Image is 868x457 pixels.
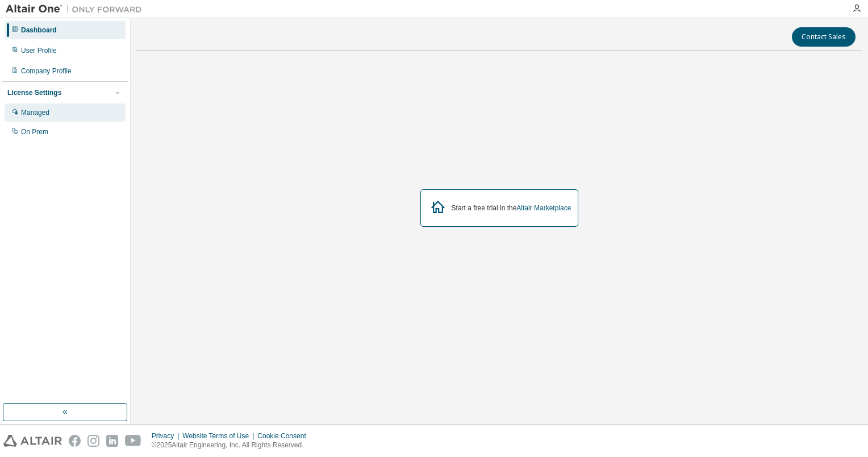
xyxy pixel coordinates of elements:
[792,27,856,47] button: Contact Sales
[6,3,148,15] img: Altair One
[21,46,57,55] div: User Profile
[452,203,571,213] div: Start a free trial in the
[257,431,312,441] div: Cookie Consent
[125,435,141,447] img: youtube.svg
[87,435,99,447] img: instagram.svg
[21,127,48,136] div: On Prem
[21,67,72,76] div: Company Profile
[516,204,571,212] a: Altair Marketplace
[152,441,313,450] p: © 2025 Altair Engineering, Inc. All Rights Reserved.
[69,435,81,447] img: facebook.svg
[152,431,182,441] div: Privacy
[106,435,118,447] img: linkedin.svg
[21,26,57,35] div: Dashboard
[3,435,62,447] img: altair_logo.svg
[7,88,61,97] div: License Settings
[182,431,257,441] div: Website Terms of Use
[21,108,49,117] div: Managed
